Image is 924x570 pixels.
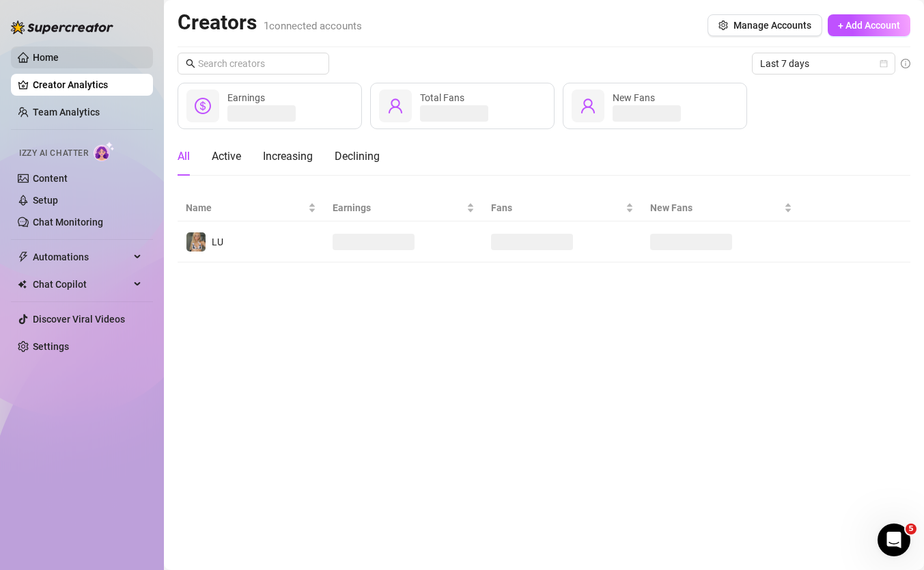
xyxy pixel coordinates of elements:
[650,200,782,215] span: New Fans
[33,52,59,63] a: Home
[33,107,100,118] a: Team Analytics
[333,200,464,215] span: Earnings
[387,98,404,114] span: user
[264,20,362,32] span: 1 connected accounts
[212,236,223,247] span: LU
[580,98,596,114] span: user
[33,74,142,96] a: Creator Analytics
[483,195,641,221] th: Fans
[186,59,195,68] span: search
[186,232,206,252] img: LU
[878,524,910,556] iframe: Intercom live chat
[18,252,29,262] span: thunderbolt
[642,195,801,221] th: New Fans
[19,147,88,160] span: Izzy AI Chatter
[491,200,622,215] span: Fans
[33,341,69,352] a: Settings
[828,14,910,36] button: + Add Account
[186,200,305,215] span: Name
[33,246,130,268] span: Automations
[733,20,811,31] span: Manage Accounts
[178,10,362,36] h2: Creators
[838,20,900,31] span: + Add Account
[33,195,58,206] a: Setup
[18,280,27,289] img: Chat Copilot
[420,92,464,103] span: Total Fans
[94,141,115,161] img: AI Chatter
[33,314,125,325] a: Discover Viral Videos
[901,59,910,68] span: info-circle
[33,273,130,295] span: Chat Copilot
[195,98,211,114] span: dollar-circle
[178,148,190,165] div: All
[212,148,241,165] div: Active
[11,21,113,34] img: logo-BBDzfeDw.svg
[178,195,324,221] th: Name
[718,21,728,30] span: setting
[33,173,68,184] a: Content
[880,59,888,68] span: calendar
[708,14,822,36] button: Manage Accounts
[263,148,313,165] div: Increasing
[613,92,655,103] span: New Fans
[324,195,483,221] th: Earnings
[227,92,265,103] span: Earnings
[33,217,103,228] a: Chat Monitoring
[760,53,887,74] span: Last 7 days
[906,524,916,534] span: 5
[198,56,310,71] input: Search creators
[335,148,380,165] div: Declining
